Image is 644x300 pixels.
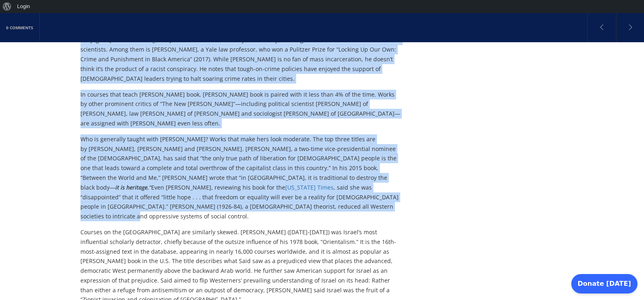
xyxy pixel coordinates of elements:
[80,90,403,128] p: In courses that teach [PERSON_NAME] book, [PERSON_NAME] book is paired with it less than 4% of th...
[80,26,403,84] p: [PERSON_NAME] argues that America’s war on drugs is akin to [PERSON_NAME]—a system designed to co...
[115,183,151,191] em: it is heritage.”
[80,134,403,221] p: Who is generally taught with [PERSON_NAME]? Works that make hers look moderate. The top three tit...
[285,183,334,191] a: [US_STATE] Times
